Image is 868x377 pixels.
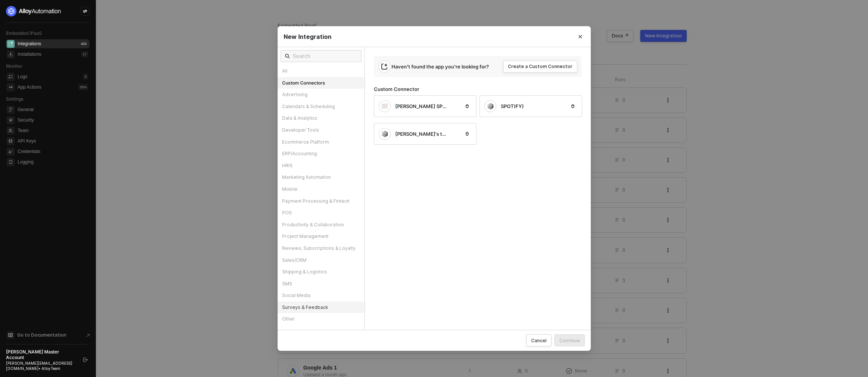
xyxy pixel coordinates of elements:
[487,103,493,110] img: icon
[285,53,290,59] span: icon-search
[374,86,591,92] div: Custom Connector
[382,131,388,137] img: icon
[278,289,365,301] div: Social Media
[501,103,524,110] span: SPOTIFY)
[278,219,365,231] div: Productivity & Collaboration
[278,242,365,254] div: Reviews, Subscriptions & Loyalty
[570,26,591,47] button: Close
[395,131,448,137] span: [PERSON_NAME]'s test integration
[278,77,365,89] div: Custom Connectors
[278,254,365,266] div: Sales/CRM
[278,136,365,148] div: Ecommerce Platform
[526,334,551,346] button: Cancel
[465,104,469,108] span: icon-trash
[278,171,365,183] div: Marketing Automation
[278,266,365,278] div: Shipping & Logistics
[554,334,585,346] button: Continue
[284,33,585,41] div: New Integration
[395,103,448,110] span: [PERSON_NAME] SPOTIFY
[278,89,365,101] div: Advertising
[503,61,577,73] button: Create a Custom Connector
[293,52,357,60] input: Search
[508,64,572,70] div: Create a Custom Connector
[278,313,365,325] div: Other
[278,207,365,219] div: POS
[465,132,469,136] span: icon-trash
[278,101,365,113] div: Calendars & Scheduling
[278,148,365,160] div: ERP/Accounting
[278,183,365,195] div: Mobile
[278,112,365,124] div: Data & Analytics
[278,160,365,172] div: HRIS
[278,195,365,207] div: Payment Processing & Fintech
[278,65,365,77] div: All
[278,230,365,242] div: Project Management
[571,104,575,108] span: icon-trash
[278,124,365,136] div: Developer Tools
[391,63,489,70] div: Haven't found the app you're looking for?
[278,278,365,290] div: SMS
[278,301,365,313] div: Surveys & Feedback
[531,337,547,344] div: Cancel
[382,104,388,109] img: icon
[381,64,387,70] span: icon-integration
